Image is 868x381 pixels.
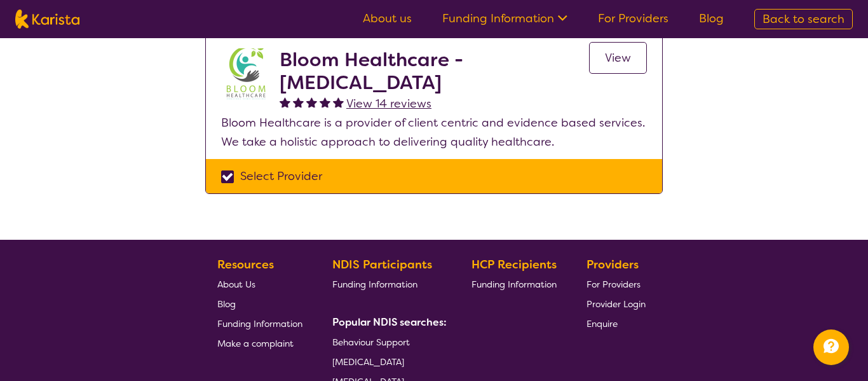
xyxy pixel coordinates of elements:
img: fullstar [333,97,344,107]
b: Resources [217,257,274,272]
button: Channel Menu [813,329,849,365]
span: View [605,50,631,66]
a: [MEDICAL_DATA] [332,352,442,371]
span: [MEDICAL_DATA] [332,356,404,368]
a: Behaviour Support [332,332,442,352]
a: Blog [699,11,724,26]
img: fullstar [280,97,290,107]
a: Blog [217,294,302,314]
img: fullstar [306,97,317,107]
span: Blog [217,298,236,310]
img: spuawodjbinfufaxyzcf.jpg [221,48,272,99]
a: Provider Login [587,294,646,314]
span: View 14 reviews [346,96,431,111]
a: Funding Information [332,274,442,294]
span: Funding Information [471,279,557,290]
a: Funding Information [217,314,302,333]
img: fullstar [293,97,304,107]
span: About Us [217,279,255,290]
span: For Providers [587,279,641,290]
a: For Providers [598,11,668,26]
a: About us [363,11,412,26]
a: Funding Information [471,274,557,294]
span: Funding Information [332,279,417,290]
a: Funding Information [442,11,567,26]
b: Providers [587,257,639,272]
span: Funding Information [217,318,302,329]
p: Bloom Healthcare is a provider of client centric and evidence based services. We take a holistic ... [221,113,647,151]
b: Popular NDIS searches: [332,315,447,329]
span: Enquire [587,318,618,329]
img: fullstar [320,97,330,107]
a: Back to search [754,9,853,29]
img: Karista logo [15,10,79,29]
span: Back to search [763,11,844,27]
a: For Providers [587,274,646,294]
a: About Us [217,274,302,294]
b: HCP Recipients [471,257,557,272]
span: Behaviour Support [332,336,410,348]
a: View 14 reviews [346,94,431,113]
h2: Bloom Healthcare - [MEDICAL_DATA] [280,48,589,94]
a: Make a complaint [217,333,302,353]
span: Make a complaint [217,338,294,349]
a: View [589,42,647,74]
span: Provider Login [587,298,646,310]
b: NDIS Participants [332,257,432,272]
a: Enquire [587,314,646,333]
